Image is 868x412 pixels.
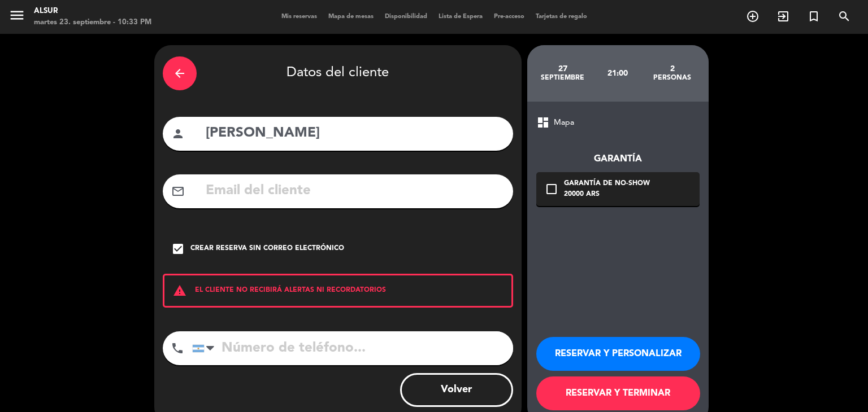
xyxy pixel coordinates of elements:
[433,14,488,20] span: Lista de Espera
[171,127,185,141] i: person
[171,341,184,355] i: phone
[192,331,513,365] input: Número de teléfono...
[837,10,851,23] i: search
[164,284,195,297] i: warning
[171,185,185,198] i: mail_outline
[205,179,505,203] input: Email del cliente
[776,10,790,23] i: exit_to_app
[564,189,650,200] div: 20000 ARS
[530,14,593,20] span: Tarjetas de regalo
[554,116,574,129] span: Mapa
[163,274,513,308] div: EL CLIENTE NO RECIBIRÁ ALERTAS NI RECORDATORIOS
[536,376,700,410] button: RESERVAR Y TERMINAR
[8,7,25,24] i: menu
[34,17,151,28] div: martes 23. septiembre - 10:33 PM
[564,178,650,190] div: Garantía de no-show
[171,242,185,256] i: check_box
[323,14,379,20] span: Mapa de mesas
[193,332,219,365] div: Argentina: +54
[645,73,700,82] div: personas
[205,122,505,145] input: Nombre del cliente
[536,64,591,73] div: 27
[536,73,591,82] div: septiembre
[8,7,25,28] button: menu
[545,182,558,196] i: check_box_outline_blank
[536,116,550,129] span: dashboard
[645,64,700,73] div: 2
[536,152,700,166] div: Garantía
[276,14,323,20] span: Mis reservas
[34,6,151,17] div: Alsur
[807,10,821,23] i: turned_in_not
[536,337,700,371] button: RESERVAR Y PERSONALIZAR
[488,14,530,20] span: Pre-acceso
[173,67,186,80] i: arrow_back
[590,54,645,93] div: 21:00
[746,10,759,23] i: add_circle_outline
[190,243,344,255] div: Crear reserva sin correo electrónico
[400,373,513,407] button: Volver
[379,14,433,20] span: Disponibilidad
[163,54,513,93] div: Datos del cliente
